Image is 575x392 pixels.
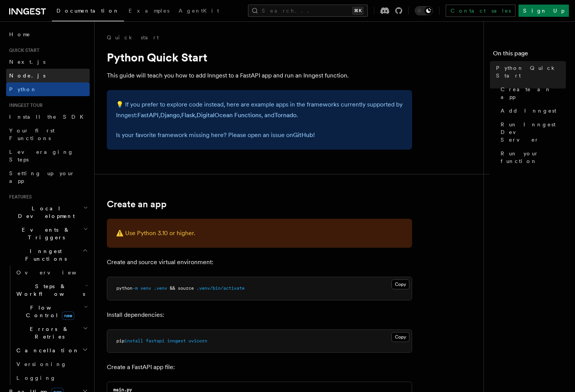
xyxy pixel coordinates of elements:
button: Search...⌘K [248,5,368,17]
span: Local Development [6,205,83,220]
span: Add Inngest [501,107,556,115]
span: Cancellation [13,347,79,354]
span: Home [9,31,31,38]
a: Python Quick Start [493,61,566,82]
span: pip [116,338,124,344]
a: Create an app [498,82,566,104]
p: 💡 If you prefer to explore code instead, here are example apps in the frameworks currently suppor... [116,99,403,121]
span: Inngest tour [6,102,43,108]
span: Quick start [6,47,39,53]
button: Events & Triggers [6,223,90,244]
span: Run your function [501,150,566,165]
span: Overview [16,269,95,276]
span: Examples [129,8,169,14]
span: Flow Control [13,304,84,319]
a: Your first Functions [6,124,90,145]
a: FastAPI [137,111,159,119]
span: -m [132,286,138,291]
a: Examples [124,2,174,21]
p: Create a FastAPI app file: [107,362,412,373]
a: Next.js [6,55,90,69]
span: Documentation [56,8,119,14]
a: AgentKit [174,2,224,21]
span: fastapi [146,338,164,344]
span: install [124,338,143,344]
button: Steps & Workflows [13,279,90,301]
a: Leveraging Steps [6,145,90,166]
p: Create and source virtual environment: [107,257,412,268]
span: Events & Triggers [6,226,83,241]
button: Errors & Retries [13,322,90,344]
button: Copy [391,279,409,289]
span: Run Inngest Dev Server [501,121,566,144]
a: Tornado [274,111,296,119]
a: Setting up your app [6,166,90,188]
span: new [62,311,74,320]
div: Inngest Functions [6,266,90,385]
a: Contact sales [446,5,515,17]
a: Node.js [6,69,90,82]
a: Home [6,27,90,41]
a: GitHub [293,131,313,139]
a: Create an app [107,199,167,210]
span: .venv/bin/activate [196,286,245,291]
a: Logging [13,371,90,385]
h4: On this page [493,49,566,61]
a: DigitalOcean Functions [196,111,261,119]
span: Create an app [501,85,566,101]
span: venv [140,286,151,291]
button: Flow Controlnew [13,301,90,322]
span: Errors & Retries [13,325,83,340]
h1: Python Quick Start [107,50,412,64]
a: Install the SDK [6,110,90,124]
span: Versioning [16,361,67,367]
span: Next.js [9,59,45,65]
span: Setting up your app [9,170,75,184]
span: python [116,286,132,291]
span: Leveraging Steps [9,149,74,163]
span: uvicorn [188,338,207,344]
span: Python Quick Start [496,64,566,79]
p: This guide will teach you how to add Inngest to a FastAPI app and run an Inngest function. [107,70,412,81]
button: Inngest Functions [6,244,90,266]
span: inngest [167,338,186,344]
a: Sign Up [519,5,569,17]
span: Inngest Functions [6,247,82,263]
p: Install dependencies: [107,310,412,320]
a: Python [6,82,90,96]
a: Versioning [13,357,90,371]
kbd: ⌘K [353,7,363,15]
a: Quick start [107,34,159,41]
a: Documentation [52,2,124,21]
span: Node.js [9,73,45,79]
span: Features [6,194,32,200]
span: .venv [154,286,167,291]
p: ⚠️ Use Python 3.10 or higher. [116,228,403,239]
a: Flask [181,111,195,119]
a: Run your function [498,147,566,168]
button: Local Development [6,202,90,223]
span: Your first Functions [9,127,55,141]
button: Copy [391,332,409,342]
span: && [170,286,175,291]
span: Logging [16,375,56,381]
span: Steps & Workflows [13,282,85,298]
a: Run Inngest Dev Server [498,118,566,147]
button: Toggle dark mode [415,6,433,15]
p: Is your favorite framework missing here? Please open an issue on ! [116,130,403,140]
span: AgentKit [179,8,219,14]
span: Python [9,86,37,92]
a: Overview [13,266,90,279]
a: Django [160,111,180,119]
a: Add Inngest [498,104,566,118]
span: source [178,286,194,291]
button: Cancellation [13,344,90,357]
span: Install the SDK [9,114,88,120]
